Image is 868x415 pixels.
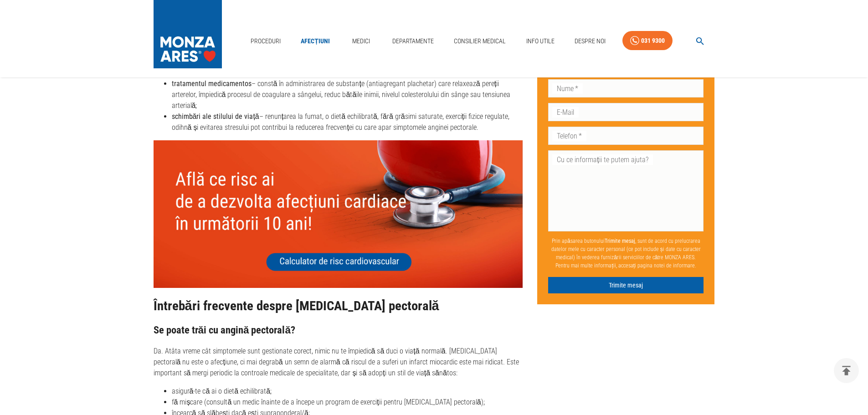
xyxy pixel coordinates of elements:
b: Trimite mesaj [605,238,635,244]
a: Afecțiuni [297,32,334,51]
h2: Întrebări frecvente despre [MEDICAL_DATA] pectorală [154,299,523,313]
a: Proceduri [247,32,284,51]
li: – constă în administrarea de substanțe (antiagregant plachetar) care relaxează pereții arterelor,... [172,78,523,111]
p: Da. Atâta vreme cât simptomele sunt gestionate corect, nimic nu te împiedică să duci o viață norm... [154,346,523,379]
a: Departamente [389,32,437,51]
a: Medici [346,32,375,51]
button: Trimite mesaj [548,277,704,294]
li: fă mișcare (consultă un medic înainte de a începe un program de exerciții pentru [MEDICAL_DATA] p... [172,397,523,408]
button: delete [834,358,859,383]
a: 031 9300 [622,31,673,51]
img: null [154,140,523,288]
a: Consilier Medical [450,32,509,51]
div: 031 9300 [641,35,665,46]
p: Prin apăsarea butonului , sunt de acord cu prelucrarea datelor mele cu caracter personal (ce pot ... [548,233,704,273]
a: Info Utile [523,32,558,51]
a: Despre Noi [571,32,609,51]
h3: Se poate trăi cu angină pectorală? [154,324,523,336]
li: asigură-te că ai o dietă echilibrată; [172,386,523,397]
strong: schimbări ale stilului de viață [172,112,259,121]
strong: tratamentul medicamentos [172,79,252,88]
li: – renunțarea la fumat, o dietă echilibrată, fără grăsimi saturate, exerciții fizice regulate, odi... [172,111,523,133]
